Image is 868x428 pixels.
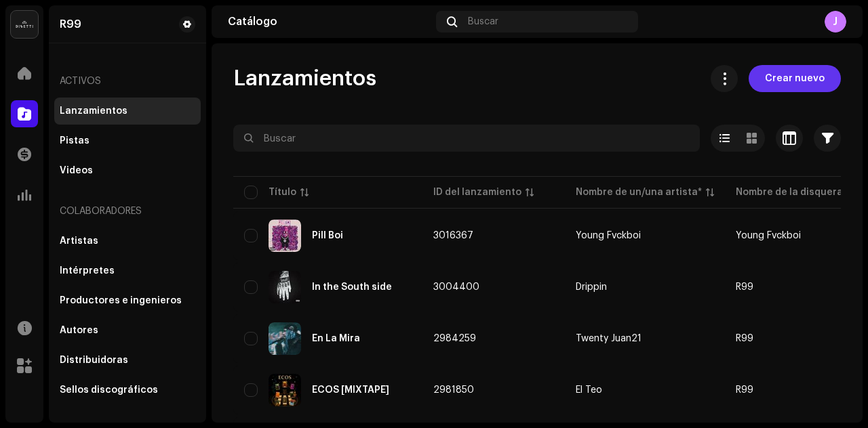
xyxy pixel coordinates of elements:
span: 3016367 [433,231,473,240]
span: Buscar [468,16,498,27]
span: Twenty Juan21 [576,334,714,343]
re-m-nav-item: Distribuidoras [54,347,201,374]
div: R99 [60,19,81,30]
span: 3004400 [433,282,479,292]
span: Crear nuevo [765,65,825,92]
div: Videos [60,165,93,176]
div: Twenty Juan21 [576,334,642,343]
div: Pistas [60,135,90,146]
div: Productores e ingenieros [60,295,182,306]
re-m-nav-item: Pistas [54,127,201,154]
re-a-nav-header: Colaboradores [54,195,201,228]
div: Lanzamientos [60,106,127,116]
re-m-nav-item: Sellos discográficos [54,377,201,404]
button: Crear nuevo [749,65,841,92]
div: Drippin [576,282,607,292]
div: En La Mira [312,334,360,343]
re-m-nav-item: Lanzamientos [54,98,201,125]
div: El Teo [576,385,602,395]
span: R99 [736,334,753,343]
span: 2984259 [433,334,476,343]
span: Lanzamientos [233,65,376,92]
div: Título [269,186,296,199]
img: 02a7c2d3-3c89-4098-b12f-2ff2945c95ee [11,11,38,38]
input: Buscar [233,125,700,152]
re-m-nav-item: Artistas [54,228,201,255]
div: Autores [60,325,98,336]
re-m-nav-item: Autores [54,317,201,344]
div: Catálogo [228,16,431,27]
span: Young Fvckboi [736,231,801,240]
div: Young Fvckboi [576,231,641,240]
span: 2981850 [433,385,474,395]
span: R99 [736,282,753,292]
div: In the South side [312,282,392,292]
re-m-nav-item: Videos [54,157,201,184]
div: Nombre de la disquera [736,186,843,199]
div: J [825,11,846,33]
span: Drippin [576,282,714,292]
img: d4e8bc39-384d-40d3-a0c5-df432b40cbca [269,322,301,355]
img: 0d59abed-c7e3-4c2c-acfa-3571fff653be [269,271,301,303]
img: 23028826-47b3-4e17-829d-75fde36c6e44 [269,374,301,406]
div: Intérpretes [60,265,115,276]
div: Nombre de un/una artista* [576,186,702,199]
re-m-nav-item: Intérpretes [54,257,201,284]
div: Artistas [60,236,98,247]
div: Pill Boi [312,231,343,240]
div: Distribuidoras [60,355,128,366]
img: 2b2e7cd2-d4bf-4de9-a18c-945c453ebfef [269,219,301,252]
div: Sellos discográficos [60,385,158,395]
span: R99 [736,385,753,395]
re-m-nav-item: Productores e ingenieros [54,287,201,314]
div: ECOS [MIXTAPE] [312,385,389,395]
span: El Teo [576,385,714,395]
re-a-nav-header: Activos [54,65,201,98]
div: ID del lanzamiento [433,186,521,199]
span: Young Fvckboi [576,231,714,240]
